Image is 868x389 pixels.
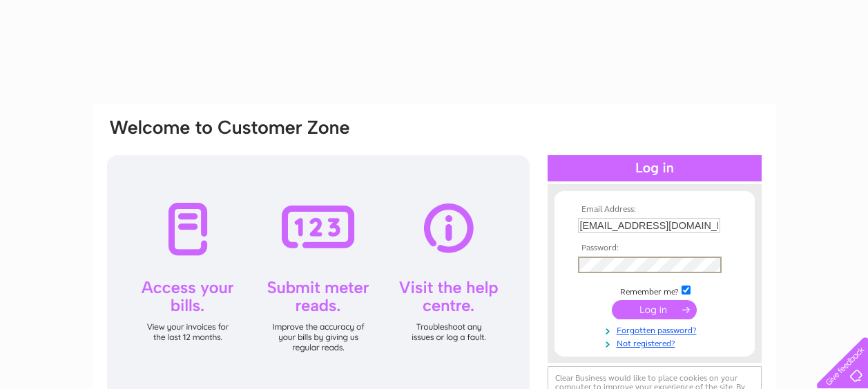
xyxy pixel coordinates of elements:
[575,283,735,297] td: Remember me?
[575,243,735,253] th: Password:
[578,336,735,349] a: Not registered?
[575,205,735,215] th: Email Address:
[612,300,697,319] input: Submit
[578,323,735,336] a: Forgotten password?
